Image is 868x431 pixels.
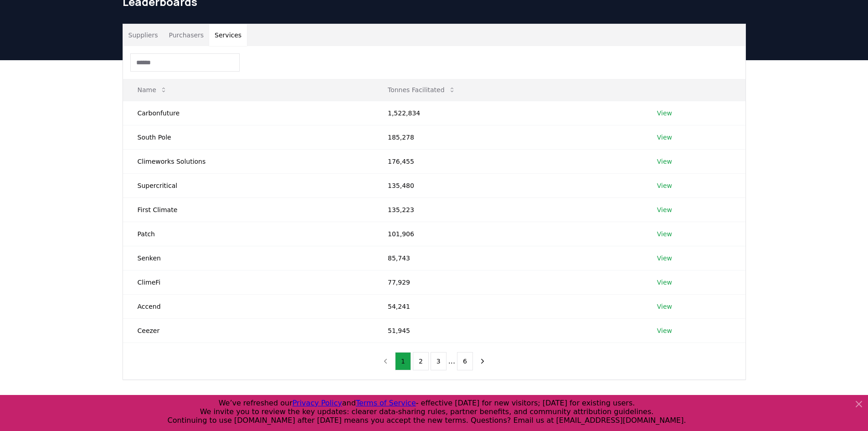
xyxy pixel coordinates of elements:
td: Ceezer [123,318,373,343]
td: Climeworks Solutions [123,149,373,173]
td: 135,223 [373,197,642,222]
button: 3 [431,352,447,370]
td: 185,278 [373,125,642,149]
td: 85,743 [373,246,642,270]
button: next page [475,352,490,370]
td: First Climate [123,197,373,222]
td: Patch [123,222,373,246]
button: Services [209,24,247,46]
button: 6 [457,352,473,370]
td: Carbonfuture [123,101,373,125]
button: Purchasers [163,24,209,46]
td: 54,241 [373,294,642,318]
a: View [657,229,672,239]
a: View [657,109,672,118]
button: 2 [413,352,429,370]
td: Senken [123,246,373,270]
td: 135,480 [373,173,642,197]
td: 77,929 [373,270,642,294]
a: View [657,157,672,166]
a: View [657,278,672,287]
a: View [657,205,672,214]
td: 1,522,834 [373,101,642,125]
a: View [657,254,672,263]
td: South Pole [123,125,373,149]
td: ClimeFi [123,270,373,294]
a: View [657,326,672,335]
td: 51,945 [373,318,642,343]
td: Supercritical [123,173,373,197]
td: 176,455 [373,149,642,173]
button: 1 [395,352,411,370]
td: Accend [123,294,373,318]
button: Name [130,81,175,99]
button: Suppliers [123,24,164,46]
a: View [657,181,672,190]
a: View [657,302,672,311]
button: Tonnes Facilitated [380,81,463,99]
li: ... [448,356,455,367]
a: View [657,133,672,142]
td: 101,906 [373,222,642,246]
